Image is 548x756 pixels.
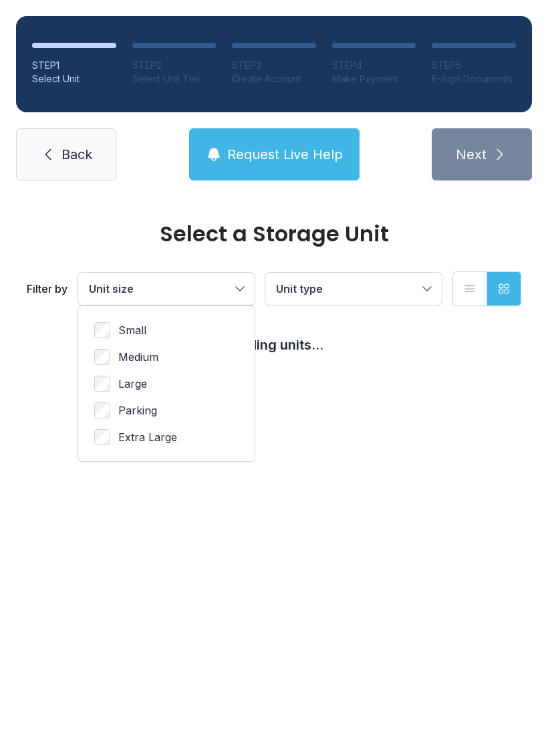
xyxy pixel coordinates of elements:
span: Extra Large [118,429,177,445]
input: Medium [94,349,110,365]
div: Loading units... [27,336,521,354]
div: Make Payment [332,72,416,86]
span: Parking [118,402,157,418]
span: Unit size [89,282,134,295]
div: STEP 1 [32,59,116,72]
input: Extra Large [94,429,110,445]
div: STEP 4 [332,59,416,72]
input: Parking [94,402,110,418]
span: Next [456,145,487,164]
div: STEP 5 [432,59,516,72]
span: Unit type [276,282,323,295]
div: E-Sign Documents [432,72,516,86]
span: Back [61,145,92,164]
div: STEP 3 [232,59,316,72]
div: Create Account [232,72,316,86]
input: Small [94,322,110,338]
div: STEP 2 [132,59,217,72]
button: Unit type [265,273,442,305]
span: Small [118,322,146,338]
span: Medium [118,349,158,365]
div: Select Unit Tier [132,72,217,86]
div: Select Unit [32,72,116,86]
span: Request Live Help [227,145,343,164]
span: Large [118,376,147,392]
div: Select a Storage Unit [27,223,521,245]
button: Unit size [78,273,255,305]
div: Filter by [27,281,67,297]
input: Large [94,376,110,392]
